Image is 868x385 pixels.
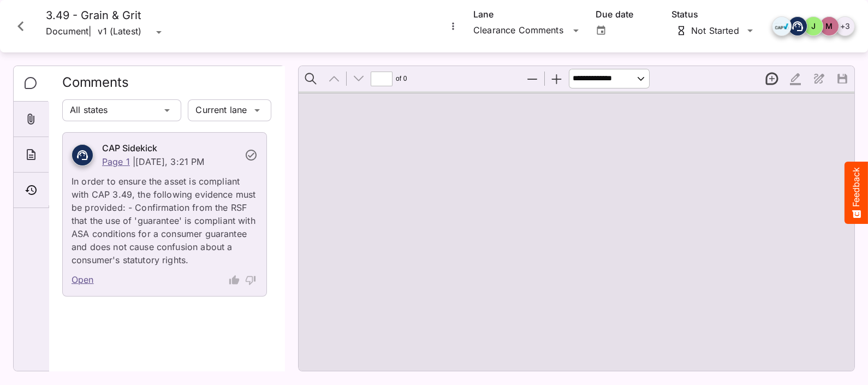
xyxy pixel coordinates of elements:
[14,66,49,102] div: Comments
[804,16,823,36] div: J
[835,16,855,36] div: + 3
[98,25,152,40] div: v1 (Latest)
[72,273,94,287] a: Open
[62,75,271,97] h2: Comments
[446,19,460,33] button: More options for 3.49 - Grain & Grit
[102,156,130,167] a: Page 1
[14,173,49,208] div: Timeline
[46,22,88,42] p: Document
[88,25,91,38] span: |
[135,156,204,167] p: [DATE], 3:21 PM
[4,10,37,43] button: Close card
[102,141,238,156] h6: CAP Sidekick
[545,67,568,90] button: Zoom In
[845,162,868,224] button: Feedback
[819,16,839,36] div: M
[521,67,544,90] button: Zoom Out
[676,25,740,36] div: Not Started
[133,156,135,167] p: |
[14,102,49,137] div: Attachments
[394,67,409,90] span: of ⁨0⁩
[14,137,49,173] div: About
[760,67,783,90] button: New thread
[188,99,251,121] div: Current lane
[594,23,608,38] button: Open
[62,99,160,121] div: All states
[72,168,258,266] p: In order to ensure the asset is compliant with CAP 3.49, the following evidence must be provided:...
[299,67,322,90] button: Find in Document
[473,22,569,39] div: Clearance Comments
[46,9,165,22] h4: 3.49 - Grain & Grit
